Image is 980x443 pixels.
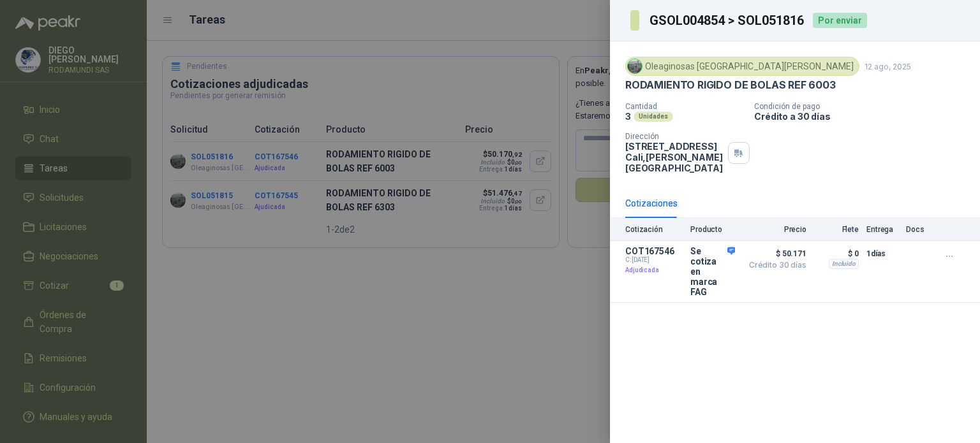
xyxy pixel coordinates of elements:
[743,246,806,261] span: $ 50.171
[625,102,744,111] p: Cantidad
[625,78,836,92] p: RODAMIENTO RIGIDO DE BOLAS REF 6003
[813,13,867,28] div: Por enviar
[625,256,683,264] span: C: [DATE]
[865,62,911,71] p: 12 ago, 2025
[690,225,735,234] p: Producto
[906,225,932,234] p: Docs
[650,14,805,27] h3: GSOL004854 > SOL051816
[625,264,683,277] p: Adjudicada
[625,141,723,173] p: [STREET_ADDRESS] Cali , [PERSON_NAME][GEOGRAPHIC_DATA]
[814,225,859,234] p: Flete
[625,111,631,122] p: 3
[743,225,806,234] p: Precio
[743,261,806,269] span: Crédito 30 días
[690,246,735,297] p: Se cotiza en marca FAG
[625,57,859,76] div: Oleaginosas [GEOGRAPHIC_DATA][PERSON_NAME]
[625,132,723,141] p: Dirección
[625,196,678,210] div: Cotizaciones
[628,59,642,73] img: Company Logo
[625,246,683,256] p: COT167546
[754,102,975,111] p: Condición de pago
[634,112,673,122] div: Unidades
[866,225,898,234] p: Entrega
[866,246,898,261] p: 1 días
[814,246,859,261] p: $ 0
[829,259,859,269] div: Incluido
[754,111,975,122] p: Crédito a 30 días
[625,225,683,234] p: Cotización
